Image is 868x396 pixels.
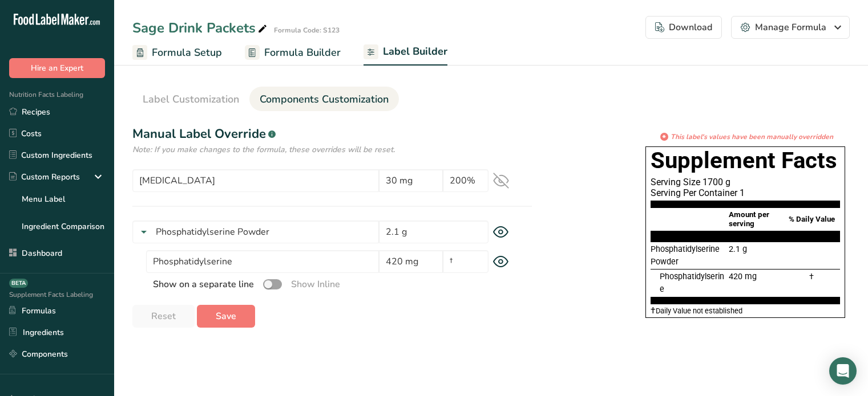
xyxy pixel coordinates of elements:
[443,250,488,273] input: †
[729,272,757,281] span: 420 mg
[809,272,814,281] span: †
[383,44,447,59] span: Label Builder
[132,221,379,243] input: Phosphatidylserine Powder
[132,125,532,144] h1: Manual Label Override
[741,21,840,34] div: Manage Formula
[671,132,833,142] i: This label's values have been manually overridden
[146,250,379,273] input: Phosphatidylserine
[152,45,222,60] span: Formula Setup
[789,215,835,223] span: % Daily Value
[264,45,341,60] span: Formula Builder
[197,305,255,328] button: Save
[379,221,488,243] input: 2.1 g
[245,40,341,66] a: Formula Builder
[9,171,80,183] div: Custom Reports
[660,272,724,294] span: Phosphatidylserine
[379,169,443,192] input: 30 mg
[651,304,840,317] section: Daily Value not established
[291,277,340,291] span: Show Inline
[379,250,443,273] input: 420 mg
[132,144,395,155] i: Note: If you make changes to the formula, these overrides will be reset.
[731,16,850,39] button: Manage Formula
[153,277,254,291] span: Show on a separate line
[132,169,379,192] input: Vitamin E
[651,187,840,198] div: Serving Per Container 1
[829,357,857,385] div: Open Intercom Messenger
[364,39,447,66] a: Label Builder
[260,92,389,107] span: Components Customization
[651,147,840,174] h1: Supplement Facts
[651,305,656,316] span: †
[729,210,769,228] span: Amount per serving
[655,21,712,34] div: Download
[132,40,222,66] a: Formula Setup
[132,18,269,38] div: Sage Drink Packets
[216,309,236,323] span: Save
[443,169,488,192] input: 200%
[143,92,239,107] span: Label Customization
[151,309,176,323] span: Reset
[9,279,28,288] div: BETA
[9,58,105,78] button: Hire an Expert
[132,305,195,328] button: Reset
[651,244,720,267] span: Phosphatidylserine Powder
[645,16,722,39] button: Download
[274,25,340,35] div: Formula Code: S123
[729,244,747,254] span: 2.1 g
[651,177,840,187] div: Serving Size 1700 g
